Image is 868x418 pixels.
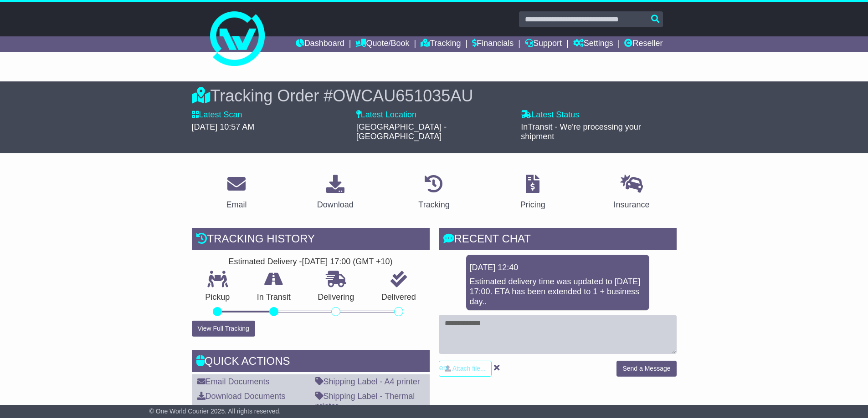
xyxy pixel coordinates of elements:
[521,110,579,120] label: Latest Status
[355,36,409,52] a: Quote/Book
[304,292,368,302] p: Delivering
[220,171,252,214] a: Email
[192,321,255,337] button: View Full Tracking
[356,110,416,120] label: Latest Location
[315,377,420,386] a: Shipping Label - A4 printer
[317,199,354,211] div: Download
[333,86,473,105] span: OWCAU651035AU
[525,36,562,52] a: Support
[624,36,663,52] a: Reseller
[192,228,430,252] div: Tracking history
[197,392,286,401] a: Download Documents
[226,199,247,211] div: Email
[520,199,545,211] div: Pricing
[192,110,242,120] label: Latest Scan
[149,408,281,415] span: © One World Courier 2025. All rights reserved.
[192,257,430,267] div: Estimated Delivery -
[470,263,646,273] div: [DATE] 12:40
[573,36,613,52] a: Settings
[192,122,255,131] span: [DATE] 10:57 AM
[192,292,244,302] p: Pickup
[302,257,393,267] div: [DATE] 17:00 (GMT +10)
[356,122,447,141] span: [GEOGRAPHIC_DATA] - [GEOGRAPHIC_DATA]
[296,36,344,52] a: Dashboard
[192,86,677,106] div: Tracking Order #
[470,277,646,307] div: Estimated delivery time was updated to [DATE] 17:00. ETA has been extended to 1 + business day..
[439,228,677,252] div: RECENT CHAT
[412,171,455,214] a: Tracking
[418,199,449,211] div: Tracking
[514,171,551,214] a: Pricing
[616,361,676,377] button: Send a Message
[608,171,656,214] a: Insurance
[243,292,304,302] p: In Transit
[192,350,430,375] div: Quick Actions
[315,392,415,411] a: Shipping Label - Thermal printer
[368,292,430,302] p: Delivered
[421,36,461,52] a: Tracking
[521,122,641,141] span: InTransit - We're processing your shipment
[311,171,360,214] a: Download
[472,36,514,52] a: Financials
[197,377,270,386] a: Email Documents
[614,199,650,211] div: Insurance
